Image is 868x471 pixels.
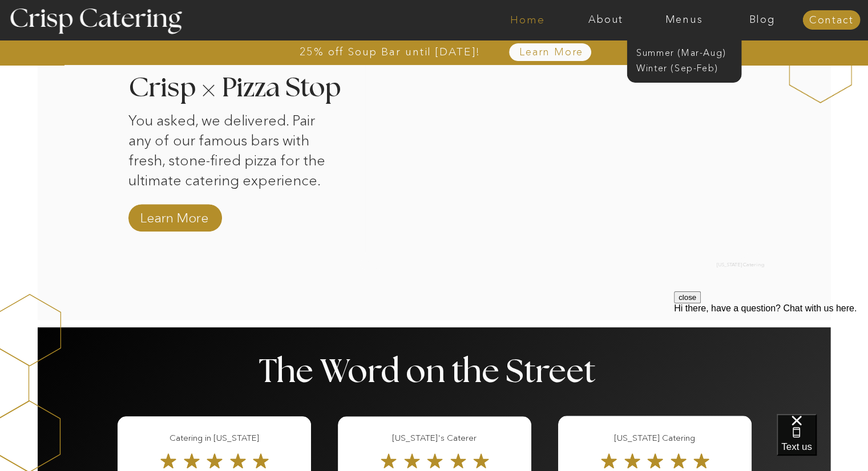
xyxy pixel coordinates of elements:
iframe: podium webchat widget bubble [777,414,868,471]
a: Home [488,14,567,26]
iframe: podium webchat widget prompt [674,291,868,428]
a: Summer (Mar-Aug) [636,46,738,57]
a: About [567,14,645,26]
p: You asked, we delivered. Pair any of our famous bars with fresh, stone-fired pizza for the ultima... [128,111,327,192]
a: Learn More [136,209,213,229]
a: Winter (Sep-Feb) [636,62,730,72]
p: The Word on the Street [259,356,610,389]
a: Learn More [493,47,610,58]
a: Menus [645,14,723,26]
h3: [US_STATE] Catering [575,432,734,445]
a: Blog [723,14,801,26]
h2: [US_STATE] Catering [717,261,806,273]
a: Contact [802,15,860,26]
a: 25% off Soup Bar until [DATE]! [259,46,522,58]
h3: [US_STATE]'s Caterer [355,432,514,445]
h3: Crisp Pizza Stop [128,75,360,97]
h3: Catering in [US_STATE] [135,432,294,445]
